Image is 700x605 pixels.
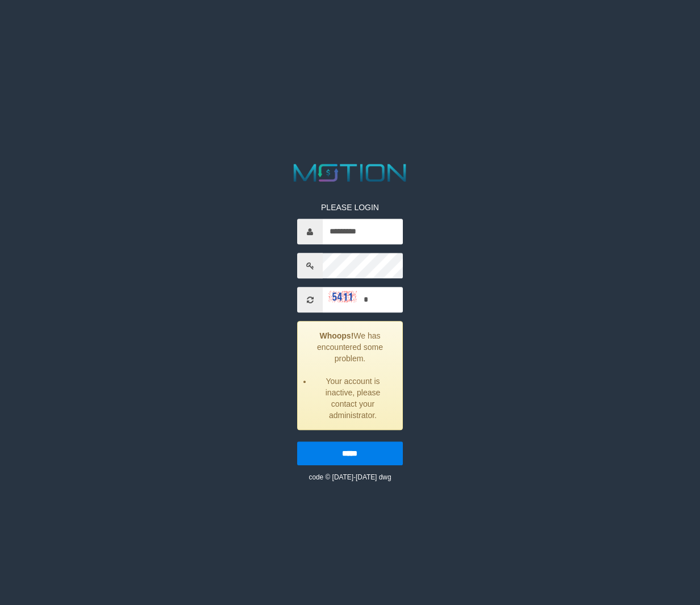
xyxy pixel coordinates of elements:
[309,474,391,482] small: code © [DATE]-[DATE] dwg
[289,161,411,185] img: MOTION_logo.png
[297,322,402,431] div: We has encountered some problem.
[297,202,402,214] p: PLEASE LOGIN
[312,376,393,422] li: Your account is inactive, please contact your administrator.
[328,291,357,302] img: captcha
[319,332,353,341] strong: Whoops!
